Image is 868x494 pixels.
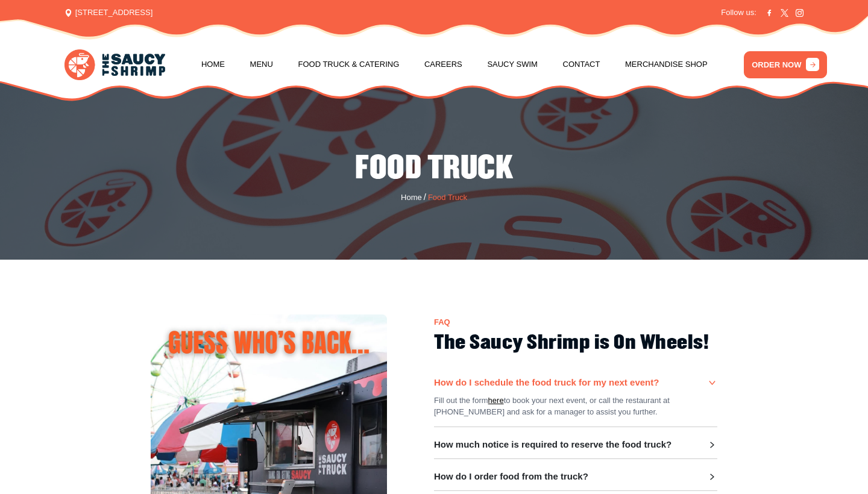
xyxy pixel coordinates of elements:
h3: How much notice is required to reserve the food truck? [434,439,671,450]
h2: Food Truck [9,150,859,188]
a: ORDER NOW [744,51,827,78]
span: FAQ [434,318,450,326]
a: Home [401,192,422,204]
span: Food Truck [428,192,467,204]
a: Saucy Swim [487,42,538,87]
span: [STREET_ADDRESS] [64,7,153,19]
h3: How do I schedule the food truck for my next event? [434,377,659,388]
img: logo [64,49,165,80]
span: / [424,190,426,204]
a: Contact [563,42,600,87]
span: Follow us: [721,7,756,19]
a: Careers [424,42,462,87]
p: Fill out the form to book your next event, or call the restaurant at [PHONE_NUMBER] and ask for a... [434,395,717,418]
a: here [488,395,504,407]
a: Food Truck & Catering [298,42,399,87]
a: Menu [250,42,273,87]
a: Home [201,42,225,87]
a: Merchandise Shop [625,42,708,87]
h2: The Saucy Shrimp is On Wheels! [434,332,717,354]
h3: How do I order food from the truck? [434,471,588,482]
